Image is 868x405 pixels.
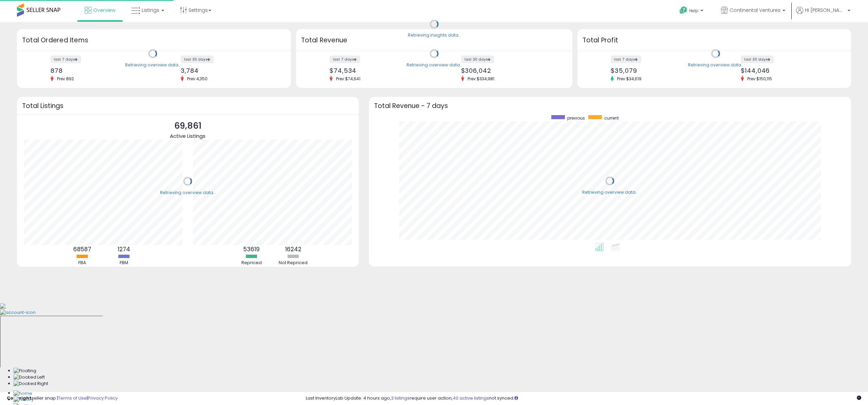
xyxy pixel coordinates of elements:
img: Docked Right [14,381,48,387]
div: Retrieving overview data.. [125,62,180,68]
span: Help [689,8,698,14]
div: Retrieving overview data.. [160,190,215,196]
i: Get Help [679,6,688,15]
div: Retrieving overview data.. [582,189,637,195]
a: Help [674,1,710,22]
span: Hi [PERSON_NAME] [805,7,846,14]
img: History [14,397,34,403]
img: Floating [14,368,36,374]
a: Hi [PERSON_NAME] [796,7,850,22]
span: Listings [142,7,159,14]
img: Docked Left [14,374,45,381]
span: Overview [93,7,115,14]
img: Home [14,390,32,397]
div: Retrieving overview data.. [407,62,462,68]
span: Continental Ventures [730,7,781,14]
div: Retrieving overview data.. [688,62,743,68]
